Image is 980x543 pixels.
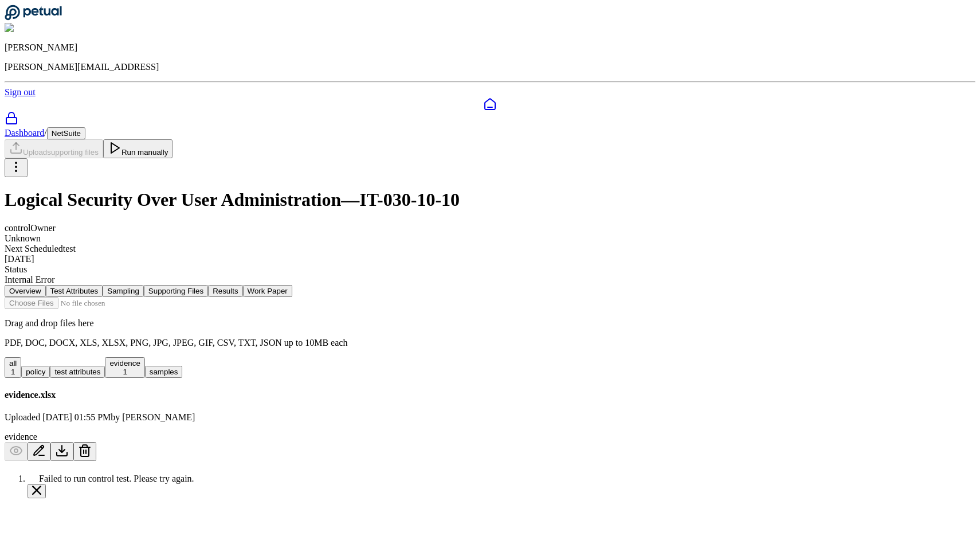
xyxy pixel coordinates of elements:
p: [PERSON_NAME][EMAIL_ADDRESS] [5,62,975,72]
div: / [5,127,975,139]
div: Internal Error [5,275,975,285]
button: Download File [50,442,73,461]
div: control Owner [5,223,975,233]
button: policy [21,366,50,378]
p: Uploaded [DATE] 01:55 PM by [PERSON_NAME] [5,412,975,423]
h4: evidence.xlsx [5,390,975,400]
button: Uploadsupporting files [5,139,103,158]
button: Test Attributes [46,285,103,297]
a: Go to Dashboard [5,13,62,22]
span: Unknown [5,233,41,243]
div: Notifications (F8) [5,470,975,498]
p: Drag and drop files here [5,318,975,329]
button: Delete File [73,442,96,461]
button: Sampling [103,285,144,297]
p: PDF, DOC, DOCX, XLS, XLSX, PNG, JPG, JPEG, GIF, CSV, TXT, JSON up to 10MB each [5,338,975,348]
div: Status [5,264,975,275]
div: 1 [109,368,140,376]
button: Run manually [103,139,173,158]
button: Add/Edit Description [28,442,50,461]
img: Andrew Li [5,23,54,33]
button: Work Paper [243,285,292,297]
a: Dashboard [5,128,44,138]
button: test attributes [50,366,105,378]
button: Overview [5,285,46,297]
a: Dashboard [5,97,975,111]
nav: Tabs [5,285,975,297]
button: Supporting Files [144,285,208,297]
button: NetSuite [47,127,85,139]
a: Sign out [5,87,36,97]
button: samples [145,366,183,378]
button: all 1 [5,357,21,378]
a: SOC [5,111,975,127]
button: evidence 1 [105,357,144,378]
div: Next Scheduled test [5,244,975,254]
div: 1 [9,368,17,376]
div: evidence [5,432,975,442]
div: [DATE] [5,254,975,264]
button: Results [208,285,242,297]
button: Preview File (hover for quick preview, click for full view) [5,442,28,461]
h1: Logical Security Over User Administration — IT-030-10-10 [5,189,975,210]
div: Failed to run control test. Please try again. [28,470,975,484]
p: [PERSON_NAME] [5,42,975,53]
